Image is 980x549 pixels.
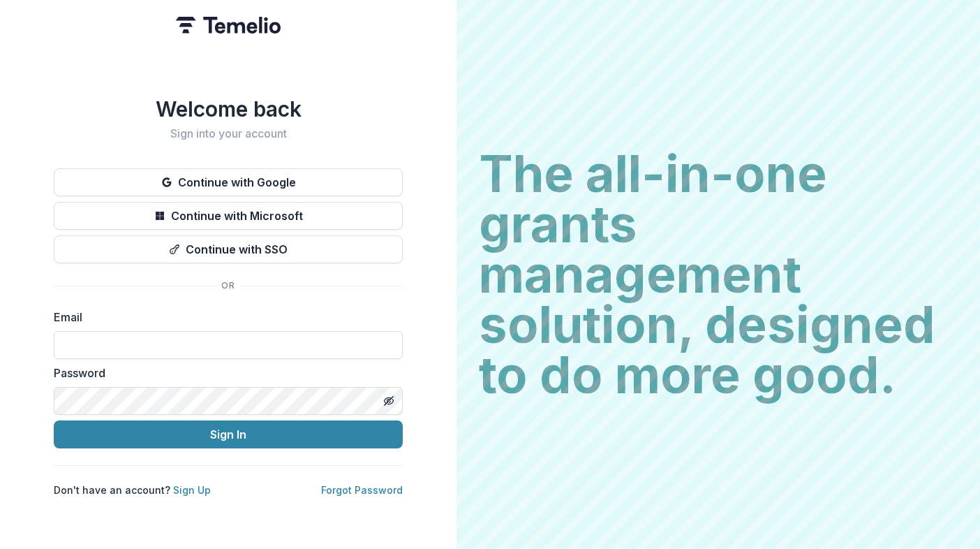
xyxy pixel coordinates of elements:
[54,168,403,196] button: Continue with Google
[54,309,394,325] label: Email
[173,484,211,496] a: Sign Up
[321,484,403,496] a: Forgot Password
[54,96,403,122] h1: Welcome back
[54,235,403,263] button: Continue with SSO
[54,202,403,230] button: Continue with Microsoft
[54,365,394,381] label: Password
[378,390,400,412] button: Toggle password visibility
[176,17,281,34] img: Temelio
[54,127,403,140] h2: Sign into your account
[54,420,403,448] button: Sign In
[54,483,211,497] p: Don't have an account?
